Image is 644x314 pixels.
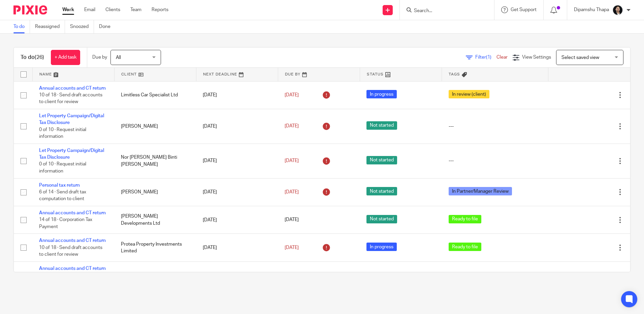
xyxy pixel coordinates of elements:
[196,206,278,234] td: [DATE]
[366,156,397,164] span: Not started
[449,123,542,130] div: ---
[561,55,599,60] span: Select saved view
[486,55,491,60] span: (1)
[574,6,609,13] p: Dipamshu Thapa
[114,109,196,144] td: [PERSON_NAME]
[366,90,397,98] span: In progress
[366,187,397,195] span: Not started
[196,144,278,178] td: [DATE]
[99,20,116,33] a: Done
[114,234,196,261] td: Protea Property Investments Limited
[449,72,460,76] span: Tags
[114,206,196,234] td: [PERSON_NAME] Developments Ltd
[13,20,30,33] a: To do
[366,121,397,130] span: Not started
[196,81,278,109] td: [DATE]
[105,6,120,13] a: Clients
[413,8,474,14] input: Search
[35,55,44,60] span: (26)
[449,187,512,195] span: In Partner/Manager Review
[114,81,196,109] td: Limitless Car Specialist Ltd
[39,183,80,188] a: Personal tax return
[196,178,278,206] td: [DATE]
[114,178,196,206] td: [PERSON_NAME]
[39,162,86,174] span: 0 of 10 · Request initial information
[39,190,86,201] span: 6 of 14 · Send draft tax computation to client
[285,124,299,129] span: [DATE]
[511,7,537,12] span: Get Support
[366,215,397,223] span: Not started
[39,127,86,139] span: 0 of 10 · Request initial information
[39,266,106,278] a: Annual accounts and CT return - Current
[285,218,299,222] span: [DATE]
[449,243,481,251] span: Ready to file
[475,55,496,60] span: Filter
[39,245,102,257] span: 10 of 18 · Send draft accounts to client for review
[285,93,299,97] span: [DATE]
[130,6,141,13] a: Team
[35,20,65,33] a: Reassigned
[285,158,299,163] span: [DATE]
[70,20,94,33] a: Snoozed
[39,114,104,125] a: Let Property Campaign/Digital Tax Disclosure
[285,245,299,250] span: [DATE]
[449,157,542,164] div: ---
[39,211,106,215] a: Annual accounts and CT return
[39,93,102,104] span: 10 of 18 · Send draft accounts to client for review
[114,261,196,296] td: [PERSON_NAME] And Shep Limited
[13,5,47,14] img: Pixie
[285,190,299,194] span: [DATE]
[196,109,278,144] td: [DATE]
[39,218,92,229] span: 14 of 18 · Corporation Tax Payment
[62,6,74,13] a: Work
[116,55,121,60] span: All
[496,55,508,60] a: Clear
[21,54,44,61] h1: To do
[39,148,104,160] a: Let Property Campaign/Digital Tax Disclosure
[522,55,551,60] span: View Settings
[84,6,95,13] a: Email
[39,238,106,243] a: Annual accounts and CT return
[114,144,196,178] td: Nor [PERSON_NAME] Binti [PERSON_NAME]
[196,261,278,296] td: [DATE]
[196,234,278,261] td: [DATE]
[366,243,397,251] span: In progress
[612,5,623,15] img: Dipamshu2.jpg
[449,90,489,98] span: In review (client)
[51,50,80,65] a: + Add task
[449,215,481,223] span: Ready to file
[92,54,107,61] p: Due by
[152,6,168,13] a: Reports
[39,86,106,91] a: Annual accounts and CT return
